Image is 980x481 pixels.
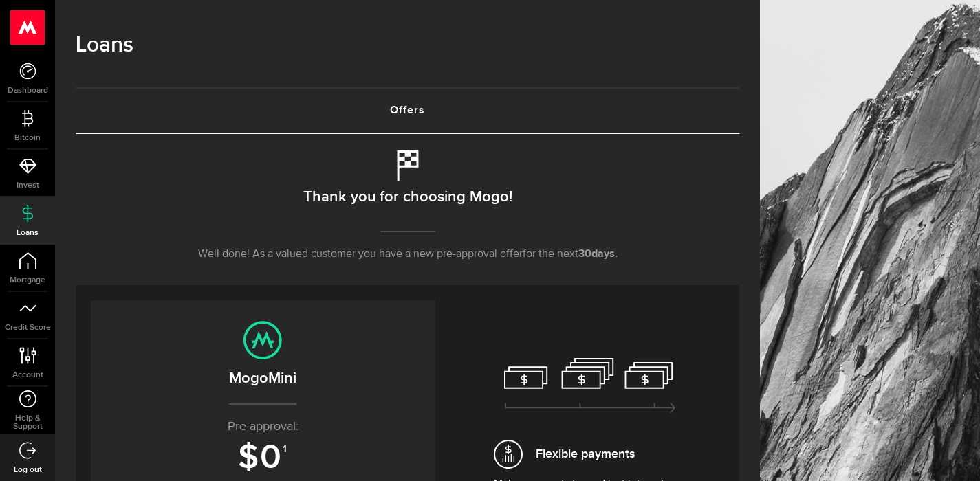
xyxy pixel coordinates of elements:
span: Flexible payments [536,445,635,463]
h1: Loans [76,27,739,63]
span: $ [238,437,260,478]
h2: MogoMini [105,367,422,390]
iframe: LiveChat chat widget [922,423,980,481]
span: 0 [260,437,283,478]
span: days. [591,249,618,260]
span: 30 [578,249,591,260]
ul: Tabs Navigation [76,87,739,134]
span: for the next [523,249,578,260]
a: Offers [76,89,739,133]
p: Pre-approval: [105,418,422,436]
h2: Thank you for choosing Mogo! [303,183,512,212]
span: Well done! As a valued customer you have a new pre-approval offer [198,249,523,260]
sup: 1 [283,443,288,456]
